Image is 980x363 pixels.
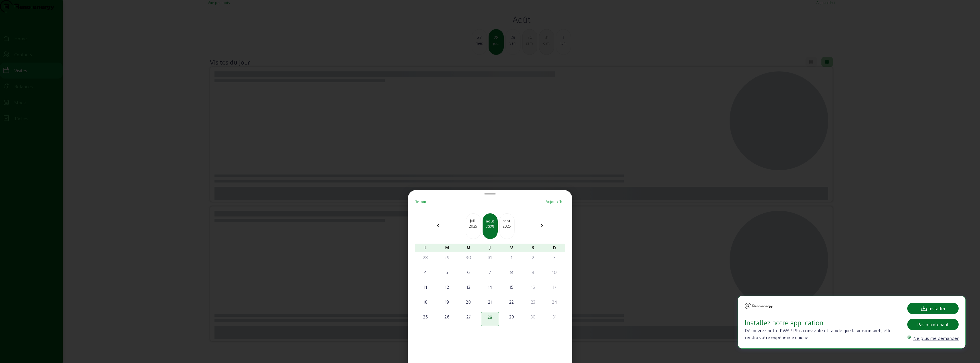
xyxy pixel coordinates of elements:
[544,244,565,252] div: D
[417,313,434,320] div: 25
[546,313,563,320] div: 31
[503,254,520,261] div: 1
[525,298,541,305] div: 23
[920,305,945,312] div: Installer
[500,224,514,229] div: 2025
[525,284,541,290] div: 16
[460,313,477,320] div: 27
[483,218,497,224] div: août
[745,318,900,327] h3: Installez notre application
[417,298,434,305] div: 18
[460,298,477,305] div: 20
[466,224,481,229] div: 2025
[522,244,544,252] div: S
[500,218,514,224] div: sept.
[479,244,501,252] div: J
[415,244,436,252] div: L
[460,284,477,290] div: 13
[503,284,520,290] div: 15
[503,298,520,305] div: 22
[501,244,522,252] div: V
[415,199,427,204] span: Retour
[745,303,773,309] img: logo-oneline-black.png
[460,254,477,261] div: 30
[438,284,455,290] div: 12
[417,254,434,261] div: 28
[525,269,541,276] div: 9
[483,224,497,229] div: 2025
[417,269,434,276] div: 4
[438,298,455,305] div: 19
[435,222,442,229] mat-icon: chevron_left
[438,313,455,320] div: 26
[436,244,457,252] div: M
[546,298,563,305] div: 24
[438,254,455,261] div: 29
[546,199,565,204] span: Aujourd'hui
[525,254,541,261] div: 2
[417,284,434,290] div: 11
[466,218,481,224] div: juil.
[546,254,563,261] div: 3
[917,321,949,328] div: Pas maintenant
[546,284,563,290] div: 17
[481,269,498,276] div: 7
[913,335,959,342] div: Ne plus me demander
[745,303,900,342] div: Découvrez notre PWA ! Plus conviviale et rapide que la version web, elle rendra votre expérience ...
[481,254,498,261] div: 31
[481,284,498,290] div: 14
[438,269,455,276] div: 5
[503,313,520,320] div: 29
[482,314,498,320] div: 28
[481,298,498,305] div: 21
[458,244,479,252] div: M
[503,269,520,276] div: 8
[538,222,545,229] mat-icon: chevron_right
[460,269,477,276] div: 6
[525,313,541,320] div: 30
[546,269,563,276] div: 10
